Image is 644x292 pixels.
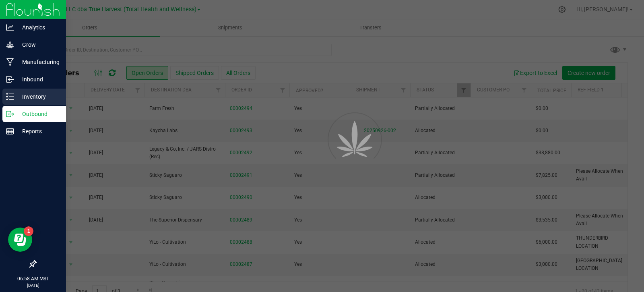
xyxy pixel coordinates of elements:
p: Grow [14,40,62,50]
inline-svg: Grow [6,41,14,49]
p: [DATE] [4,282,62,288]
p: Outbound [14,109,62,119]
inline-svg: Inventory [6,93,14,101]
iframe: Resource center unread badge [24,226,33,236]
p: Analytics [14,23,62,32]
p: Reports [14,126,62,136]
inline-svg: Inbound [6,75,14,83]
p: 06:58 AM MST [4,275,62,282]
inline-svg: Analytics [6,23,14,31]
inline-svg: Manufacturing [6,58,14,66]
p: Manufacturing [14,57,62,67]
inline-svg: Outbound [6,110,14,118]
p: Inbound [14,75,62,84]
p: Inventory [14,92,62,101]
iframe: Resource center [8,228,32,252]
inline-svg: Reports [6,127,14,135]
